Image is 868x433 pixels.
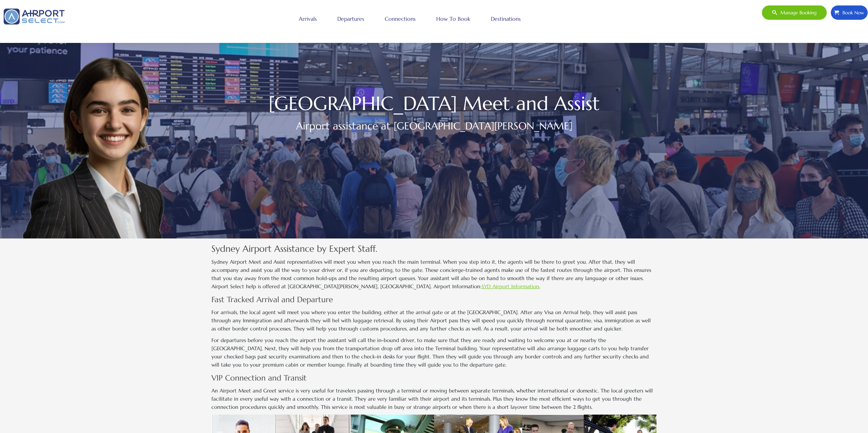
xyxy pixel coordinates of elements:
a: SYD Airport Information [482,283,539,290]
h2: Airport assistance at [GEOGRAPHIC_DATA][PERSON_NAME] [211,118,657,134]
a: Arrivals [297,10,319,27]
span: Book Now [839,5,864,20]
a: Manage booking [762,5,827,20]
p: Sydney Airport Meet and Assist representatives will meet you when you reach the main terminal. Wh... [211,258,657,291]
p: An Airport Meet and Greet service is very useful for travelers passing through a terminal or movi... [211,387,657,411]
h1: [GEOGRAPHIC_DATA] Meet and Assist [211,96,657,111]
a: Destinations [489,10,523,27]
h3: Sydney Airport Assistance by Expert Staff. [211,242,657,255]
a: How to book [435,10,472,27]
h4: VIP Connection and Transit [211,372,657,384]
a: Book Now [830,5,868,20]
p: For arrivals, the local agent will meet you where you enter the building, either at the arrival g... [211,308,657,333]
a: Connections [383,10,417,27]
h4: Fast Tracked Arrival and Departure [211,294,657,306]
span: Manage booking [777,5,816,20]
p: For departures before you reach the airport the assistant will call the in-bound driver, to make ... [211,336,657,369]
a: Departures [336,10,366,27]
